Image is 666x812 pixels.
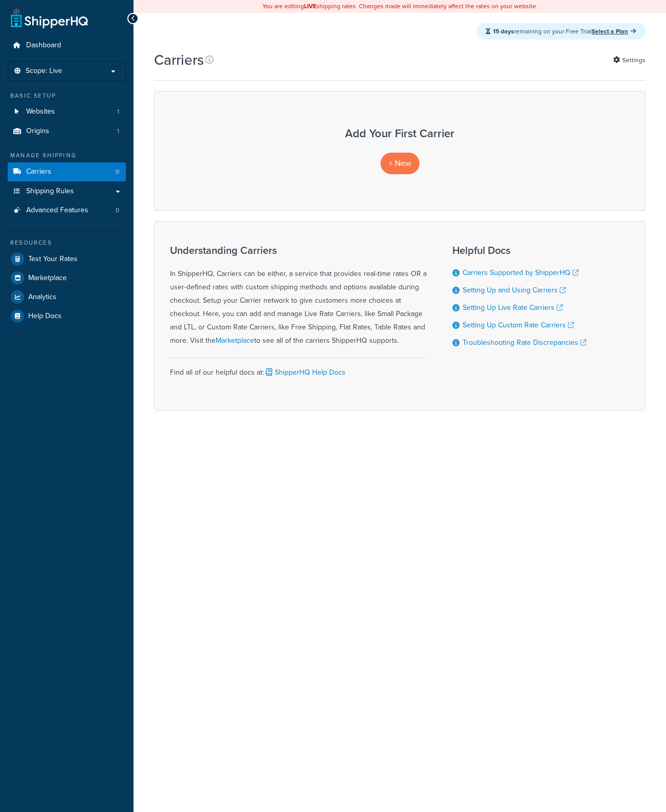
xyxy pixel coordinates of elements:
li: Advanced Features [8,201,126,220]
a: Setting Up Live Rate Carriers [463,302,563,313]
a: ShipperHQ Help Docs [264,367,346,378]
div: Manage Shipping [8,151,126,160]
a: Marketplace [216,335,254,346]
div: Basic Setup [8,91,126,100]
a: Setting Up Custom Rate Carriers [463,320,574,330]
a: Origins 1 [8,122,126,141]
h1: Carriers [154,50,204,70]
a: ShipperHQ Home [11,8,88,28]
a: Select a Plan [592,27,636,36]
a: Troubleshooting Rate Discrepancies [463,337,586,348]
div: Find all of our helpful docs at: [170,358,427,379]
span: 0 [116,206,119,215]
li: Origins [8,122,126,141]
span: Help Docs [28,312,62,321]
a: Shipping Rules [8,182,126,201]
h3: Understanding Carriers [170,245,427,256]
li: Websites [8,102,126,121]
a: Settings [613,53,645,67]
span: Dashboard [26,41,61,50]
span: Websites [26,107,55,116]
div: remaining on your Free Trial [477,23,645,40]
a: Help Docs [8,307,126,325]
strong: 15 days [493,27,514,36]
span: 0 [116,168,119,176]
a: Test Your Rates [8,250,126,268]
a: Dashboard [8,36,126,55]
a: Carriers 0 [8,162,126,181]
a: + New [380,153,420,174]
span: Marketplace [28,274,67,283]
a: Advanced Features 0 [8,201,126,220]
h3: Helpful Docs [452,245,586,256]
h3: Add Your First Carrier [165,127,635,140]
span: Test Your Rates [28,255,78,264]
span: 1 [117,127,119,136]
b: LIVE [304,2,316,11]
span: Carriers [26,168,51,176]
span: 1 [117,107,119,116]
a: Marketplace [8,269,126,287]
span: Advanced Features [26,206,88,215]
a: Carriers Supported by ShipperHQ [463,267,579,278]
a: Setting Up and Using Carriers [463,285,566,296]
li: Carriers [8,162,126,181]
div: Resources [8,238,126,247]
span: Analytics [28,293,56,302]
div: In ShipperHQ, Carriers can be either, a service that provides real-time rates OR a user-defined r... [170,245,427,347]
span: Scope: Live [26,67,62,76]
span: Shipping Rules [26,187,74,196]
a: Analytics [8,288,126,306]
span: Origins [26,127,49,136]
a: Websites 1 [8,102,126,121]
